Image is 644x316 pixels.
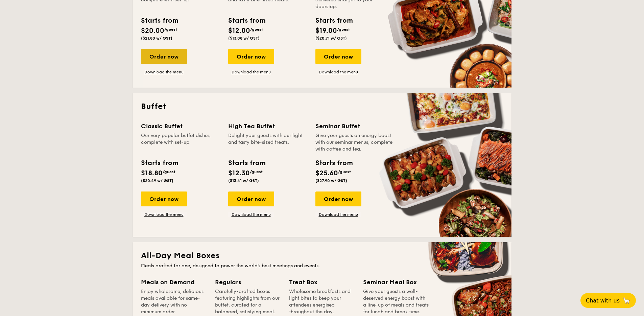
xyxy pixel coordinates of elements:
[163,170,175,174] span: /guest
[141,250,503,261] h2: All-Day Meal Boxes
[228,16,265,26] div: Starts from
[228,121,307,131] div: High Tea Buffet
[228,191,274,206] div: Order now
[228,178,259,183] span: ($13.41 w/ GST)
[141,263,503,269] div: Meals crafted for one, designed to power the world's best meetings and events.
[141,132,220,153] div: Our very popular buffet dishes, complete with set-up.
[228,169,250,177] span: $12.30
[338,170,351,174] span: /guest
[141,16,178,26] div: Starts from
[315,158,352,168] div: Starts from
[315,212,361,217] a: Download the menu
[215,288,281,315] div: Carefully-crafted boxes featuring highlights from our buffet, curated for a balanced, satisfying ...
[141,288,207,315] div: Enjoy wholesome, delicious meals available for same-day delivery with no minimum order.
[228,69,274,75] a: Download the menu
[141,178,173,183] span: ($20.49 w/ GST)
[250,170,263,174] span: /guest
[363,288,429,315] div: Give your guests a well-deserved energy boost with a line-up of meals and treats for lunch and br...
[586,297,620,304] span: Chat with us
[141,169,163,177] span: $18.80
[363,277,429,287] div: Seminar Meal Box
[622,297,630,304] span: 🦙
[228,27,250,35] span: $12.00
[289,288,355,315] div: Wholesome breakfasts and light bites to keep your attendees energised throughout the day.
[315,69,361,75] a: Download the menu
[141,158,178,168] div: Starts from
[164,27,177,32] span: /guest
[250,27,263,32] span: /guest
[315,49,361,64] div: Order now
[228,212,274,217] a: Download the menu
[141,101,503,112] h2: Buffet
[315,27,337,35] span: $19.00
[141,49,187,64] div: Order now
[315,132,395,153] div: Give your guests an energy boost with our seminar menus, complete with coffee and tea.
[580,293,636,308] button: Chat with us🦙
[315,169,338,177] span: $25.60
[215,277,281,287] div: Regulars
[228,132,307,153] div: Delight your guests with our light and tasty bite-sized treats.
[228,36,260,41] span: ($13.08 w/ GST)
[315,16,352,26] div: Starts from
[228,49,274,64] div: Order now
[315,191,361,206] div: Order now
[337,27,350,32] span: /guest
[289,277,355,287] div: Treat Box
[141,191,187,206] div: Order now
[315,178,347,183] span: ($27.90 w/ GST)
[141,27,164,35] span: $20.00
[141,69,187,75] a: Download the menu
[315,121,395,131] div: Seminar Buffet
[141,36,172,41] span: ($21.80 w/ GST)
[141,277,207,287] div: Meals on Demand
[315,36,347,41] span: ($20.71 w/ GST)
[141,212,187,217] a: Download the menu
[141,121,220,131] div: Classic Buffet
[228,158,265,168] div: Starts from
